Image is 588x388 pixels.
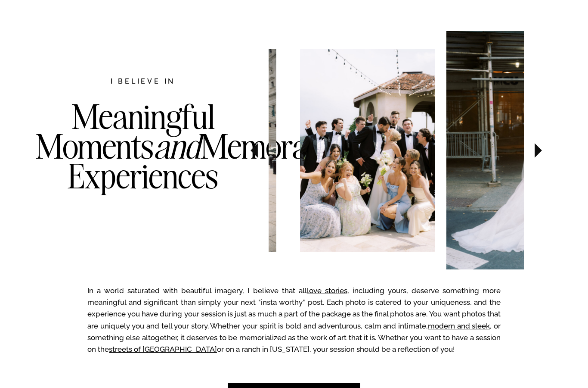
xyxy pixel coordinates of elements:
a: modern and sleek [428,322,490,330]
h3: Meaningful Moments Memorable Experiences [35,102,251,226]
a: love stories [307,286,347,295]
i: and [154,125,200,167]
h2: I believe in [65,76,221,88]
a: streets of [GEOGRAPHIC_DATA] [109,345,217,354]
img: Wedding party cheering for the bride and groom [300,49,435,251]
img: Newlyweds in downtown NYC wearing tuxes and boutonnieres [141,49,276,251]
p: In a world saturated with beautiful imagery, I believe that all , including yours, deserve someth... [87,285,501,360]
